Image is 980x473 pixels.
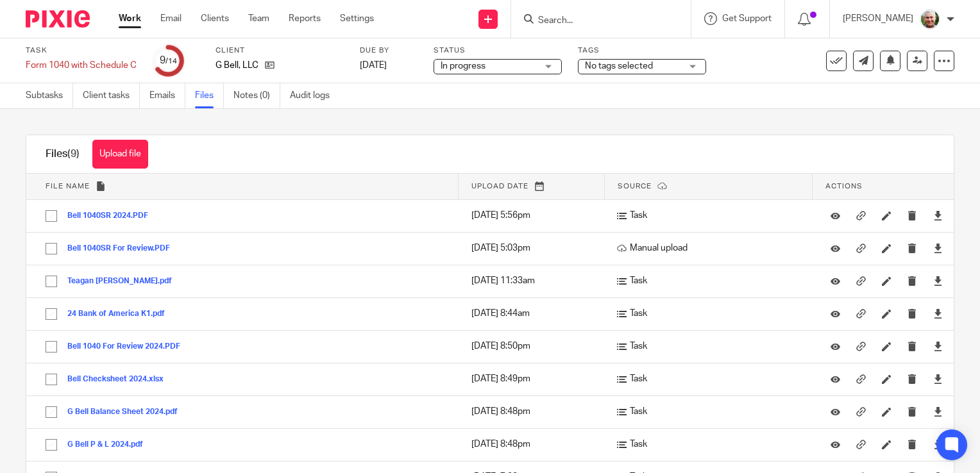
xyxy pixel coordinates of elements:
a: Reports [289,12,321,25]
small: /14 [165,58,177,65]
p: [DATE] 8:48pm [471,438,598,451]
input: Select [39,433,63,457]
label: Status [434,46,562,56]
p: Task [617,274,806,287]
p: G Bell, LLC [215,59,258,72]
a: Client tasks [83,83,140,108]
p: [PERSON_NAME] [843,12,913,25]
p: Task [617,209,806,222]
label: Task [26,46,137,56]
button: Bell 1040SR For Review.PDF [67,244,180,253]
button: Bell 1040 For Review 2024.PDF [67,342,190,351]
p: [DATE] 8:50pm [471,340,598,353]
a: Settings [340,12,374,25]
input: Select [39,269,63,294]
p: Manual upload [617,242,806,254]
p: Task [617,405,806,418]
a: Files [195,83,224,108]
button: Bell 1040SR 2024.PDF [67,212,158,220]
a: Email [160,12,182,25]
span: (9) [67,149,80,159]
span: Upload date [471,183,528,190]
span: File name [46,183,90,190]
label: Due by [360,46,418,56]
a: Work [119,12,141,25]
label: Client [215,46,344,56]
a: Download [933,274,943,287]
p: [DATE] 8:48pm [471,405,598,418]
a: Download [933,242,943,254]
p: [DATE] 5:03pm [471,242,598,254]
p: Task [617,307,806,320]
p: Task [617,438,806,451]
input: Select [39,204,63,228]
button: Upload file [92,140,148,169]
a: Emails [149,83,185,108]
label: Tags [578,46,706,56]
a: Team [248,12,269,25]
p: [DATE] 11:33am [471,274,598,287]
a: Subtasks [26,83,73,108]
p: [DATE] 5:56pm [471,209,598,222]
div: Form 1040 with Schedule C [26,59,137,72]
input: Select [39,367,63,392]
h1: Files [46,147,80,161]
p: Task [617,372,806,385]
input: Select [39,236,63,261]
a: Audit logs [290,83,339,108]
input: Select [39,302,63,326]
a: Download [933,307,943,320]
span: In progress [441,62,486,71]
p: [DATE] 8:44am [471,307,598,320]
input: Select [39,400,63,424]
p: Task [617,340,806,353]
input: Select [39,335,63,359]
p: [DATE] 8:49pm [471,372,598,385]
span: Source [618,183,652,190]
button: G Bell P & L 2024.pdf [67,440,153,449]
a: Notes (0) [233,83,280,108]
input: Search [537,15,652,27]
a: Download [933,372,943,385]
a: Download [933,438,943,451]
img: kim_profile.jpg [920,9,940,29]
a: Download [933,405,943,418]
img: Pixie [26,10,90,28]
a: Clients [201,12,229,25]
span: Actions [825,183,863,190]
span: Get Support [722,14,772,23]
a: Download [933,340,943,353]
div: 9 [160,53,177,68]
button: Teagan [PERSON_NAME].pdf [67,277,182,286]
a: Download [933,209,943,222]
button: G Bell Balance Sheet 2024.pdf [67,408,187,417]
button: Bell Checksheet 2024.xlsx [67,375,173,384]
span: No tags selected [585,62,653,71]
button: 24 Bank of America K1.pdf [67,310,174,319]
span: [DATE] [360,61,387,70]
